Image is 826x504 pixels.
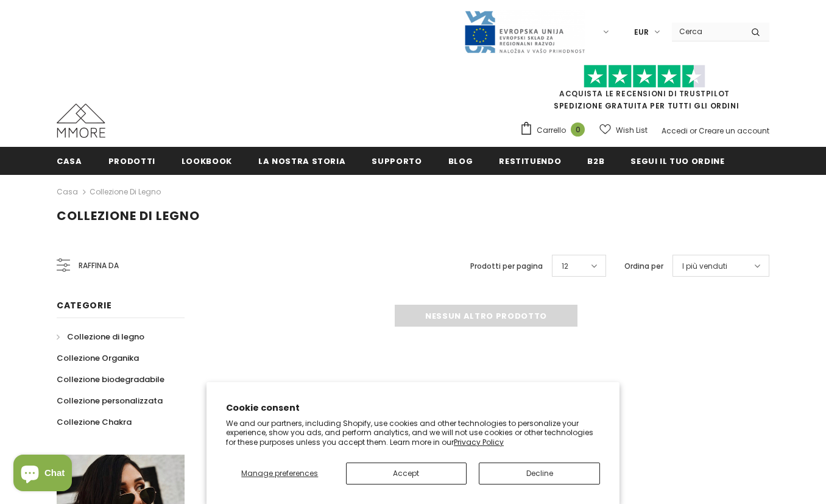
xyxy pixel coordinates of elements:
[226,419,600,447] p: We and our partners, including Shopify, use cookies and other technologies to personalize your ex...
[464,10,585,54] img: Javni Razpis
[559,88,730,99] a: Acquista le recensioni di TrustPilot
[682,260,727,272] span: I più venduti
[57,185,78,199] a: Casa
[57,411,132,433] a: Collezione Chakra
[108,155,155,167] span: Prodotti
[372,155,422,167] span: supporto
[624,260,663,272] label: Ordina per
[599,119,648,141] a: Wish List
[470,260,543,272] label: Prodotti per pagina
[226,463,334,484] button: Manage preferences
[182,147,232,174] a: Lookbook
[479,463,600,484] button: Decline
[57,104,105,138] img: Casi MMORE
[634,26,649,38] span: EUR
[57,326,144,347] a: Collezione di legno
[57,390,163,411] a: Collezione personalizzata
[57,395,163,406] span: Collezione personalizzata
[258,155,345,167] span: La nostra storia
[57,416,132,428] span: Collezione Chakra
[662,126,688,136] a: Accedi
[448,147,473,174] a: Blog
[67,331,144,343] span: Collezione di legno
[57,347,139,369] a: Collezione Organika
[57,369,164,390] a: Collezione biodegradabile
[57,207,200,224] span: Collezione di legno
[57,299,111,311] span: Categorie
[346,463,467,484] button: Accept
[562,260,568,272] span: 12
[182,155,232,167] span: Lookbook
[584,65,705,88] img: Fidati di Pilot Stars
[499,147,561,174] a: Restituendo
[454,437,504,447] a: Privacy Policy
[372,147,422,174] a: supporto
[699,126,769,136] a: Creare un account
[464,26,585,37] a: Javni Razpis
[520,121,591,140] a: Carrello 0
[226,402,600,414] h2: Cookie consent
[57,352,139,364] span: Collezione Organika
[57,147,82,174] a: Casa
[57,374,164,385] span: Collezione biodegradabile
[499,155,561,167] span: Restituendo
[587,155,604,167] span: B2B
[258,147,345,174] a: La nostra storia
[630,147,724,174] a: Segui il tuo ordine
[520,70,769,111] span: SPEDIZIONE GRATUITA PER TUTTI GLI ORDINI
[537,124,566,137] span: Carrello
[587,147,604,174] a: B2B
[672,23,742,40] input: Search Site
[10,455,76,494] inbox-online-store-chat: Shopify online store chat
[571,122,585,137] span: 0
[448,155,473,167] span: Blog
[690,126,697,136] span: or
[241,468,318,478] span: Manage preferences
[108,147,155,174] a: Prodotti
[57,155,82,167] span: Casa
[616,124,648,137] span: Wish List
[90,186,161,197] a: Collezione di legno
[79,259,119,272] span: Raffina da
[630,155,724,167] span: Segui il tuo ordine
